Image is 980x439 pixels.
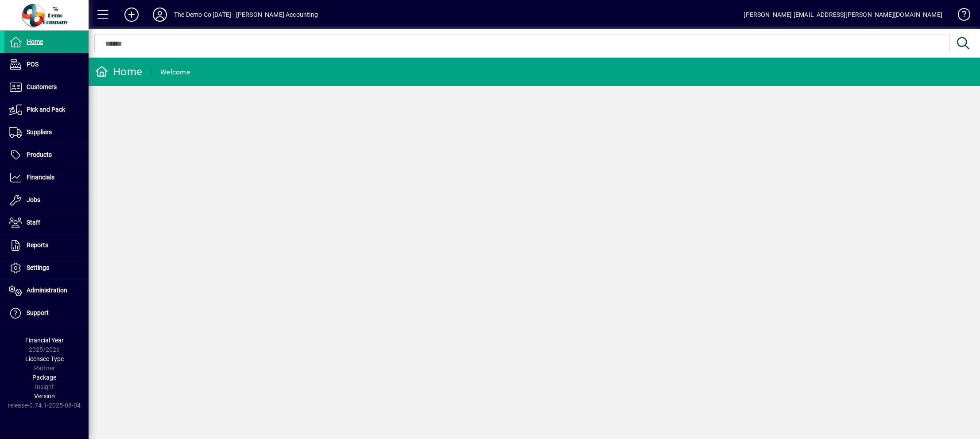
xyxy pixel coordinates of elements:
[4,212,89,234] a: Staff
[4,189,89,211] a: Jobs
[117,7,146,23] button: Add
[27,38,43,45] span: Home
[951,2,969,31] a: Knowledge Base
[4,99,89,121] a: Pick and Pack
[4,167,89,189] a: Financials
[4,76,89,98] a: Customers
[27,151,52,158] span: Products
[27,83,57,90] span: Customers
[27,196,40,203] span: Jobs
[25,337,64,344] span: Financial Year
[4,144,89,166] a: Products
[34,392,55,400] span: Version
[27,61,39,68] span: POS
[27,264,49,271] span: Settings
[4,302,89,324] a: Support
[744,8,942,22] div: [PERSON_NAME] [EMAIL_ADDRESS][PERSON_NAME][DOMAIN_NAME]
[27,106,65,113] span: Pick and Pack
[27,309,49,316] span: Support
[174,8,318,22] div: The Demo Co [DATE] - [PERSON_NAME] Accounting
[27,241,48,249] span: Reports
[25,355,64,362] span: Licensee Type
[95,65,142,79] div: Home
[4,280,89,302] a: Administration
[4,54,89,76] a: POS
[32,374,56,381] span: Package
[27,128,52,136] span: Suppliers
[27,219,40,226] span: Staff
[146,7,174,23] button: Profile
[4,234,89,256] a: Reports
[160,65,190,79] div: Welcome
[27,174,54,181] span: Financials
[4,257,89,279] a: Settings
[27,287,67,294] span: Administration
[4,121,89,144] a: Suppliers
